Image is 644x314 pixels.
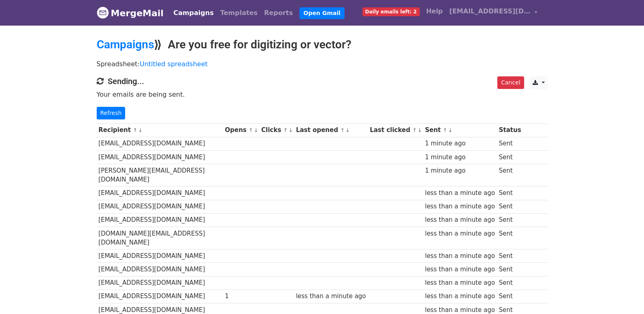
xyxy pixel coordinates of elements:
td: [EMAIL_ADDRESS][DOMAIN_NAME] [97,137,223,150]
div: 1 minute ago [425,153,495,162]
a: Templates [217,5,261,21]
td: Sent [497,249,523,263]
div: less than a minute ago [425,215,495,225]
td: Sent [497,263,523,276]
a: ↓ [345,127,350,133]
span: Daily emails left: 2 [362,7,420,16]
td: [EMAIL_ADDRESS][DOMAIN_NAME] [97,290,223,303]
div: less than a minute ago [425,188,495,198]
td: [EMAIL_ADDRESS][DOMAIN_NAME] [97,200,223,213]
div: less than a minute ago [425,292,495,301]
div: less than a minute ago [425,229,495,238]
th: Last opened [294,123,368,137]
a: ↑ [133,127,137,133]
div: less than a minute ago [425,202,495,211]
a: ↓ [448,127,453,133]
td: [DOMAIN_NAME][EMAIL_ADDRESS][DOMAIN_NAME] [97,227,223,249]
a: MergeMail [97,4,164,22]
a: Help [423,3,446,19]
th: Clicks [259,123,294,137]
div: less than a minute ago [296,292,366,301]
a: ↓ [254,127,258,133]
a: ↑ [249,127,253,133]
a: ↑ [412,127,417,133]
span: [EMAIL_ADDRESS][DOMAIN_NAME] [449,6,531,16]
td: [EMAIL_ADDRESS][DOMAIN_NAME] [97,186,223,200]
td: Sent [497,137,523,150]
th: Status [497,123,523,137]
th: Last clicked [368,123,423,137]
th: Opens [223,123,260,137]
td: Sent [497,276,523,290]
td: [EMAIL_ADDRESS][DOMAIN_NAME] [97,263,223,276]
td: Sent [497,200,523,213]
td: Sent [497,186,523,200]
h2: ⟫ Are you free for digitizing or vector? [97,38,548,52]
th: Recipient [97,123,223,137]
div: 1 [225,292,257,301]
a: ↓ [288,127,293,133]
a: Untitled spreadsheet [140,60,208,68]
a: Campaigns [170,5,217,21]
td: [PERSON_NAME][EMAIL_ADDRESS][DOMAIN_NAME] [97,164,223,186]
a: ↓ [418,127,422,133]
div: less than a minute ago [425,251,495,261]
td: [EMAIL_ADDRESS][DOMAIN_NAME] [97,150,223,164]
th: Sent [423,123,497,137]
div: 1 minute ago [425,166,495,175]
p: Your emails are being sent. [97,90,548,99]
h4: Sending... [97,76,548,86]
td: Sent [497,213,523,227]
a: ↓ [138,127,143,133]
a: Campaigns [97,38,154,51]
td: Sent [497,164,523,186]
a: Daily emails left: 2 [359,3,423,19]
div: 1 minute ago [425,139,495,148]
td: Sent [497,290,523,303]
td: [EMAIL_ADDRESS][DOMAIN_NAME] [97,249,223,263]
p: Spreadsheet: [97,60,548,68]
a: ↑ [443,127,447,133]
a: ↑ [283,127,288,133]
td: Sent [497,150,523,164]
td: Sent [497,227,523,249]
div: less than a minute ago [425,278,495,288]
img: MergeMail logo [97,6,109,19]
a: Refresh [97,107,126,119]
td: [EMAIL_ADDRESS][DOMAIN_NAME] [97,213,223,227]
td: [EMAIL_ADDRESS][DOMAIN_NAME] [97,276,223,290]
a: Reports [261,5,296,21]
a: Open Gmail [299,7,345,19]
a: Cancel [497,76,524,89]
a: [EMAIL_ADDRESS][DOMAIN_NAME] [446,3,541,22]
a: ↑ [340,127,345,133]
div: less than a minute ago [425,265,495,274]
